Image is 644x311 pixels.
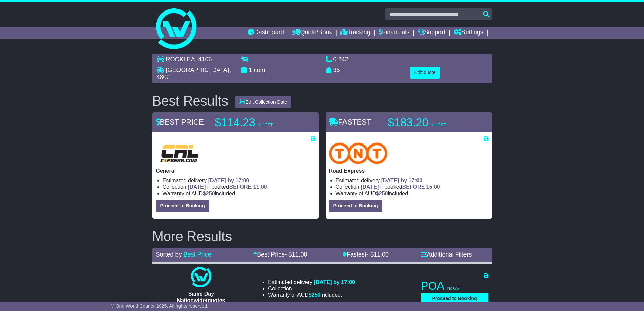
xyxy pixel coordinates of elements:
[379,191,388,196] span: 250
[374,251,389,258] span: 11.00
[329,118,372,126] span: FASTEST
[388,116,473,129] p: $183.20
[229,184,252,190] span: BEFORE
[421,279,488,293] p: POA
[292,251,307,258] span: 11.00
[156,200,209,212] button: Proceed to Booking
[163,190,315,197] li: Warranty of AUD included.
[314,279,355,285] span: [DATE] by 17:00
[333,67,340,73] span: 35
[379,27,409,39] a: Financials
[454,27,483,39] a: Settings
[418,27,445,39] a: Support
[285,251,307,258] span: - $
[431,123,446,127] span: inc GST
[447,286,461,291] span: inc GST
[268,285,355,292] li: Collection
[195,56,212,63] span: , 4106
[156,168,315,174] p: General
[163,177,315,184] li: Estimated delivery
[340,27,370,39] a: Tracking
[253,251,307,258] a: Best Price- $11.00
[188,184,267,190] span: if booked
[249,67,252,73] span: 1
[292,27,332,39] a: Quote/Book
[309,292,321,298] span: $
[191,267,211,287] img: One World Courier: Same Day Nationwide(quotes take 0.5-1 hour)
[410,67,440,79] button: Edit quote
[361,184,440,190] span: if booked
[156,142,203,164] img: CRL: General
[166,67,229,73] span: [GEOGRAPHIC_DATA]
[152,229,492,244] h2: More Results
[206,191,215,196] span: 250
[381,178,423,183] span: [DATE] by 17:00
[248,27,284,39] a: Dashboard
[329,142,388,164] img: TNT Domestic: Road Express
[366,251,389,258] span: - $
[156,118,204,126] span: BEST PRICE
[166,56,195,63] span: ROCKLEA
[254,67,265,73] span: item
[336,190,488,197] li: Warranty of AUD included.
[361,184,379,190] span: [DATE]
[235,96,291,108] button: Edit Collection Date
[402,184,425,190] span: BEFORE
[111,303,209,309] span: © One World Courier 2025. All rights reserved.
[253,184,267,190] span: 11:00
[268,292,355,298] li: Warranty of AUD included.
[329,200,382,212] button: Proceed to Booking
[343,251,389,258] a: Fastest- $11.00
[421,251,472,258] a: Additional Filters
[157,67,231,81] span: , 4802
[336,184,488,190] li: Collection
[336,177,488,184] li: Estimated delivery
[312,292,321,298] span: 250
[426,184,440,190] span: 15:00
[333,56,349,63] span: 0.242
[184,251,211,258] a: Best Price
[258,123,273,127] span: inc GST
[208,178,249,183] span: [DATE] by 17:00
[376,191,388,196] span: $
[215,116,300,129] p: $114.23
[203,191,215,196] span: $
[149,93,232,108] div: Best Results
[421,293,488,305] button: Proceed to Booking
[156,251,182,258] span: Sorted by
[163,184,315,190] li: Collection
[188,184,206,190] span: [DATE]
[177,291,225,310] span: Same Day Nationwide(quotes take 0.5-1 hour)
[268,279,355,285] li: Estimated delivery
[329,168,488,174] p: Road Express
